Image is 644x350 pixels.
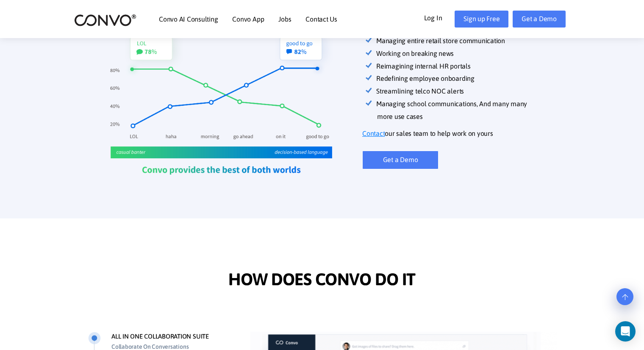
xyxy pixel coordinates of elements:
[228,269,415,292] span: HOW DOES CONVO DO IT
[377,72,557,85] li: Redefining employee onboarding
[362,127,385,140] a: Contact
[377,60,557,73] li: Reimagining internal HR portals
[377,35,557,47] li: Managing entire retail store communication
[377,85,557,98] li: Streamlining telco NOC alerts
[362,151,439,169] a: Get a Demo
[362,127,557,140] p: our sales team to help work on yours
[377,47,557,60] li: Working on breaking news
[377,98,557,123] li: Managing school communications, And many many more use cases
[362,130,385,137] u: Contact
[615,321,636,342] div: Open Intercom Messenger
